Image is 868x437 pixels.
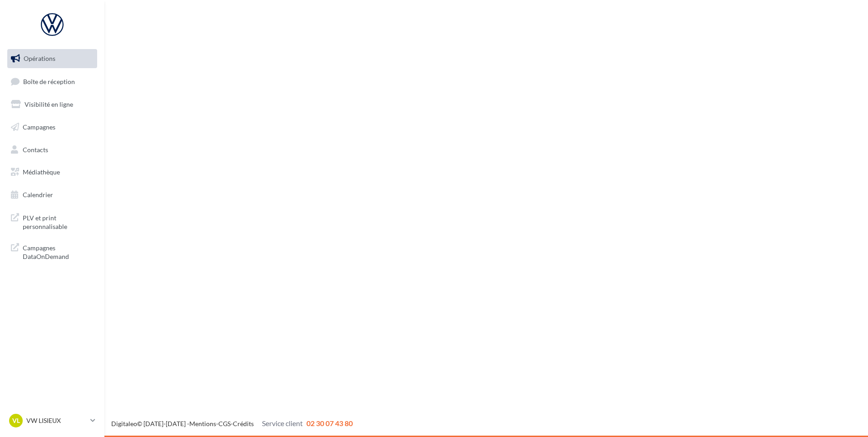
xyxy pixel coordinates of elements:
span: Opérations [24,55,55,62]
span: Boîte de réception [23,77,75,85]
span: Visibilité en ligne [25,100,73,108]
a: Contacts [5,140,99,159]
p: VW LISIEUX [26,416,87,425]
span: Calendrier [23,191,53,199]
a: Campagnes DataOnDemand [5,238,99,265]
a: Digitaleo [111,420,137,427]
span: Campagnes [23,123,55,131]
a: PLV et print personnalisable [5,208,99,235]
span: Contacts [23,145,48,153]
a: Médiathèque [5,163,99,182]
a: Boîte de réception [5,72,99,91]
span: VL [12,416,20,425]
a: Opérations [5,49,99,68]
a: Campagnes [5,118,99,137]
a: Mentions [189,420,216,427]
a: Calendrier [5,185,99,204]
a: Visibilité en ligne [5,95,99,114]
span: Médiathèque [23,168,60,176]
a: Crédits [233,420,254,427]
span: PLV et print personnalisable [23,212,94,231]
a: VL VW LISIEUX [7,412,97,429]
span: © [DATE]-[DATE] - - - [111,420,353,427]
span: 02 30 07 43 80 [306,419,353,427]
span: Service client [262,419,303,427]
a: CGS [218,420,231,427]
span: Campagnes DataOnDemand [23,242,94,261]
